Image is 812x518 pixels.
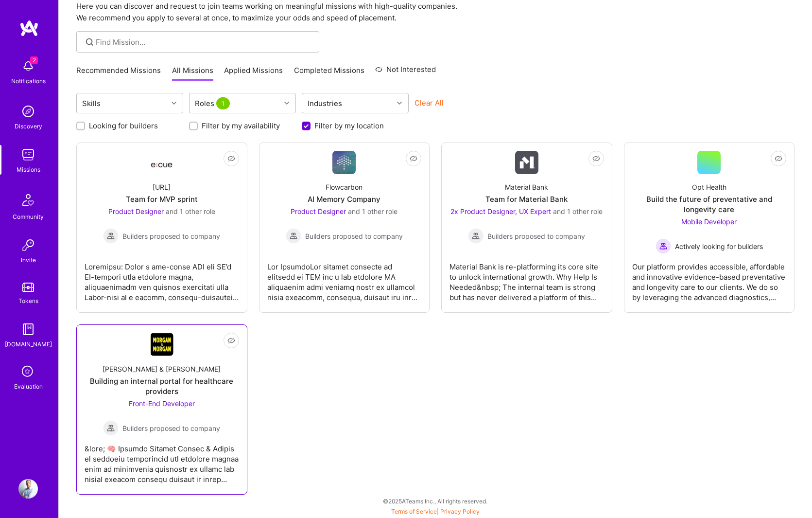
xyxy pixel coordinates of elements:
img: Community [17,188,40,212]
div: Industries [305,96,345,110]
a: All Missions [172,65,213,81]
i: icon EyeClosed [410,155,417,162]
img: Builders proposed to company [103,420,119,436]
img: User Avatar [18,479,38,499]
img: discovery [18,102,38,121]
img: Invite [18,235,38,255]
i: icon EyeClosed [775,155,782,162]
label: Filter by my location [314,121,384,131]
a: Terms of Service [391,508,437,515]
div: Opt Health [692,182,726,192]
img: guide book [18,320,38,339]
i: icon EyeClosed [592,155,600,162]
i: icon EyeClosed [227,337,235,344]
a: Company LogoMaterial BankTeam for Material Bank2x Product Designer, UX Expert and 1 other roleBui... [449,151,604,304]
label: Filter by my availability [202,121,280,131]
a: Not Interested [375,64,436,81]
img: teamwork [18,145,38,164]
span: Mobile Developer [681,217,737,226]
div: Community [13,212,44,222]
div: Tokens [18,296,38,306]
i: icon Chevron [172,101,176,106]
input: Find Mission... [96,37,312,47]
div: Our platform provides accessible, affordable and innovative evidence-based preventative and longe... [632,254,787,303]
i: icon EyeClosed [227,155,235,162]
img: tokens [22,283,34,292]
img: bell [18,56,38,76]
span: Builders proposed to company [305,231,403,241]
img: Builders proposed to company [286,228,301,244]
span: Builders proposed to company [122,423,220,433]
div: Building an internal portal for healthcare providers [85,376,239,396]
span: and 1 other role [166,207,215,215]
span: 1 [216,97,230,109]
div: Team for MVP sprint [126,194,198,204]
i: icon Chevron [397,101,402,106]
div: Skills [80,96,103,110]
div: &lore; 🧠 Ipsumdo Sitamet Consec & Adipis el seddoeiu temporincid utl etdolore magnaa enim ad mini... [85,436,239,484]
div: Notifications [11,76,46,86]
a: Opt HealthBuild the future of preventative and longevity careMobile Developer Actively looking fo... [632,151,787,304]
img: Company Logo [332,151,356,174]
i: icon Chevron [284,101,289,106]
div: Team for Material Bank [485,194,568,204]
span: Builders proposed to company [122,231,220,241]
div: Roles [192,96,234,110]
a: Company Logo[PERSON_NAME] & [PERSON_NAME]Building an internal portal for healthcare providersFron... [85,333,239,486]
a: Applied Missions [224,65,283,81]
a: Company Logo[URL]Team for MVP sprintProduct Designer and 1 other roleBuilders proposed to company... [85,151,239,304]
div: Loremipsu: Dolor s ame-conse ADI eli SE’d EI-tempori utla etdolore magna, aliquaenimadm ven quisn... [85,254,239,303]
a: Privacy Policy [440,508,480,515]
div: Missions [17,164,40,175]
button: Clear All [415,98,444,108]
span: Actively looking for builders [675,241,763,251]
span: Front-End Developer [129,399,195,408]
a: Recommended Missions [76,65,161,81]
a: Completed Missions [294,65,364,81]
img: Company Logo [515,151,538,174]
div: [URL] [153,182,171,192]
span: 2 [30,56,38,64]
div: [PERSON_NAME] & [PERSON_NAME] [103,364,221,374]
span: Product Designer [108,207,164,215]
img: Builders proposed to company [468,228,484,244]
p: Here you can discover and request to join teams working on meaningful missions with high-quality ... [76,0,795,24]
i: icon SelectionTeam [19,363,37,381]
div: Invite [21,255,36,265]
img: Company Logo [150,333,173,356]
span: Builders proposed to company [487,231,585,241]
div: Discovery [15,121,42,131]
div: © 2025 ATeams Inc., All rights reserved. [58,489,812,513]
div: Evaluation [14,381,43,392]
img: Company Logo [150,154,173,171]
a: User Avatar [16,479,40,499]
span: and 1 other role [348,207,397,215]
img: Actively looking for builders [656,238,671,254]
div: [DOMAIN_NAME] [5,339,52,349]
div: Material Bank [505,182,548,192]
img: logo [19,19,39,37]
i: icon SearchGrey [84,36,95,48]
img: Builders proposed to company [103,228,119,244]
div: AI Memory Company [308,194,380,204]
span: and 1 other role [553,207,603,215]
label: Looking for builders [89,121,158,131]
div: Build the future of preventative and longevity care [632,194,787,214]
div: Lor IpsumdoLor sitamet consecte ad elitsedd ei TEM inc u lab etdolore MA aliquaenim admi veniamq ... [267,254,422,303]
span: 2x Product Designer, UX Expert [450,207,551,215]
div: Material Bank is re-platforming its core site to unlock international growth. Why Help Is Needed&... [449,254,604,303]
div: Flowcarbon [326,182,363,192]
span: | [391,508,480,515]
a: Company LogoFlowcarbonAI Memory CompanyProduct Designer and 1 other roleBuilders proposed to comp... [267,151,422,304]
span: Product Designer [291,207,346,215]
